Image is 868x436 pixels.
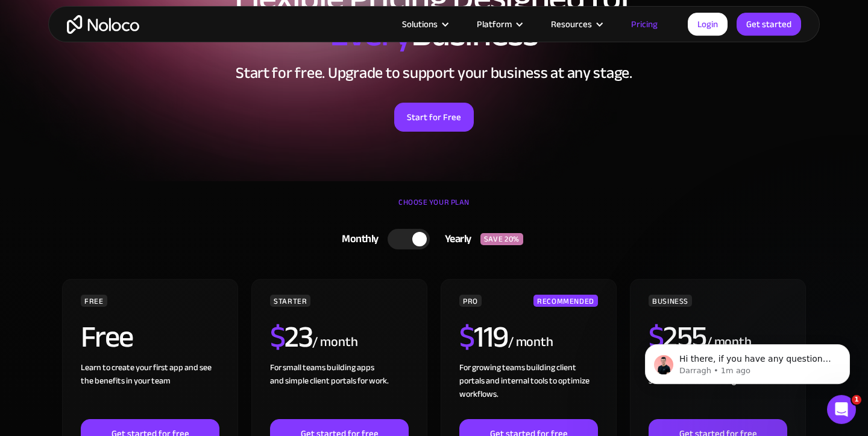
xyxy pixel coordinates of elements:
div: CHOOSE YOUR PLAN [60,193,808,223]
h2: 23 [270,322,313,352]
div: For small teams building apps and simple client portals for work. ‍ [270,361,409,419]
div: PRO [459,295,482,307]
div: Resources [536,16,616,32]
a: home [67,15,139,34]
div: Solutions [387,16,462,32]
div: SAVE 20% [480,233,523,245]
div: For growing teams building client portals and internal tools to optimize workflows. [459,361,598,419]
div: STARTER [270,295,310,307]
h2: Start for free. Upgrade to support your business at any stage. [60,64,808,82]
div: RECOMMENDED [533,295,598,307]
div: Resources [551,16,592,32]
div: Platform [477,16,512,32]
h2: 119 [459,322,508,352]
div: Solutions [402,16,438,32]
div: FREE [81,295,107,307]
iframe: Intercom notifications message [627,319,868,403]
div: Yearly [430,230,480,248]
div: / month [508,333,553,352]
a: Get started [737,13,801,36]
iframe: Intercom live chat [827,395,856,424]
div: Platform [462,16,536,32]
div: Monthly [327,230,388,248]
h2: Free [81,322,133,352]
span: $ [270,309,285,365]
span: 1 [852,395,861,405]
a: Login [688,13,728,36]
a: Start for Free [394,103,474,132]
span: $ [459,309,474,365]
a: Pricing [616,16,673,32]
div: BUSINESS [649,295,692,307]
div: / month [312,333,357,352]
span: $ [649,309,664,365]
div: Learn to create your first app and see the benefits in your team ‍ [81,361,219,419]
